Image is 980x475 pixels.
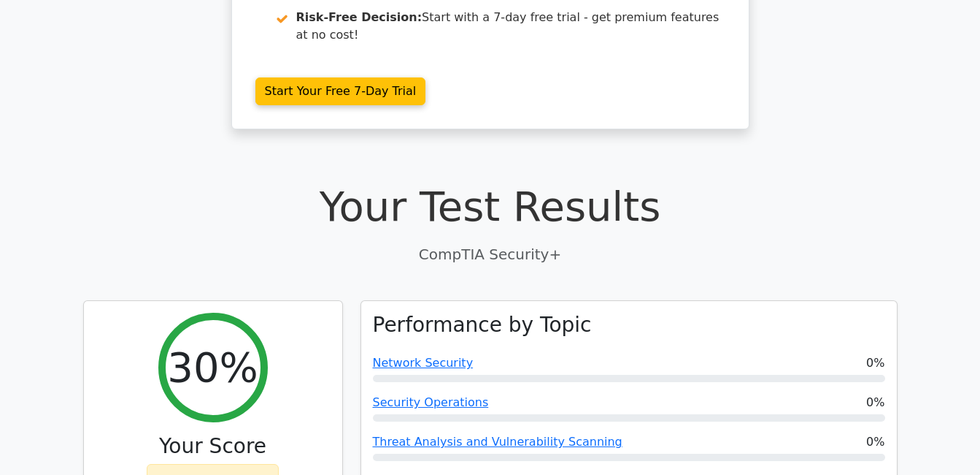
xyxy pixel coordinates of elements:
a: Start Your Free 7-Day Trial [255,77,426,105]
span: 0% [866,394,884,411]
h1: Your Test Results [83,182,898,231]
p: CompTIA Security+ [83,243,898,265]
a: Security Operations [373,395,489,409]
a: Threat Analysis and Vulnerability Scanning [373,435,622,449]
h3: Performance by Topic [373,313,592,338]
span: 0% [866,354,884,372]
h2: 30% [167,343,258,392]
h3: Your Score [96,434,331,459]
span: 0% [866,433,884,451]
a: Network Security [373,356,474,370]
